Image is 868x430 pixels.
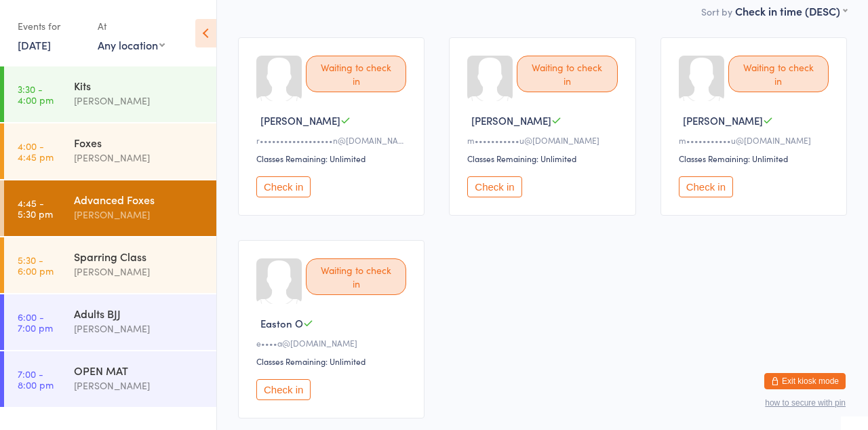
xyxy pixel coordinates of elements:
[256,337,410,349] div: e••••a@[DOMAIN_NAME]
[74,249,205,264] div: Sparring Class
[4,123,216,179] a: 4:00 -4:45 pmFoxes[PERSON_NAME]
[74,321,205,336] div: [PERSON_NAME]
[467,176,521,197] button: Check in
[18,83,54,105] time: 3:30 - 4:00 pm
[18,254,54,276] time: 5:30 - 6:00 pm
[517,56,617,92] div: Waiting to check in
[74,78,205,93] div: Kits
[18,37,51,52] a: [DATE]
[306,258,406,295] div: Waiting to check in
[18,311,53,333] time: 6:00 - 7:00 pm
[74,207,205,222] div: [PERSON_NAME]
[4,237,216,293] a: 5:30 -6:00 pmSparring Class[PERSON_NAME]
[735,3,847,18] div: Check in time (DESC)
[306,56,406,92] div: Waiting to check in
[256,355,410,367] div: Classes Remaining: Unlimited
[260,316,303,330] span: Easton O
[4,351,216,407] a: 7:00 -8:00 pmOPEN MAT[PERSON_NAME]
[18,15,84,37] div: Events for
[98,15,165,37] div: At
[74,363,205,378] div: OPEN MAT
[98,37,165,52] div: Any location
[701,5,732,18] label: Sort by
[4,180,216,236] a: 4:45 -5:30 pmAdvanced Foxes[PERSON_NAME]
[18,197,53,219] time: 4:45 - 5:30 pm
[765,398,846,408] button: how to secure with pin
[74,150,205,165] div: [PERSON_NAME]
[467,134,621,146] div: m•••••••••••u@[DOMAIN_NAME]
[260,113,340,128] span: [PERSON_NAME]
[467,153,621,164] div: Classes Remaining: Unlimited
[74,192,205,207] div: Advanced Foxes
[679,153,833,164] div: Classes Remaining: Unlimited
[728,56,829,92] div: Waiting to check in
[74,306,205,321] div: Adults BJJ
[764,373,846,389] button: Exit kiosk mode
[4,66,216,122] a: 3:30 -4:00 pmKits[PERSON_NAME]
[256,379,311,400] button: Check in
[683,113,763,128] span: [PERSON_NAME]
[679,134,833,146] div: m•••••••••••u@[DOMAIN_NAME]
[74,93,205,109] div: [PERSON_NAME]
[4,294,216,350] a: 6:00 -7:00 pmAdults BJJ[PERSON_NAME]
[256,176,311,197] button: Check in
[471,113,551,128] span: [PERSON_NAME]
[679,176,733,197] button: Check in
[18,368,54,390] time: 7:00 - 8:00 pm
[74,264,205,279] div: [PERSON_NAME]
[256,134,410,146] div: r••••••••••••••••••n@[DOMAIN_NAME]
[256,153,410,164] div: Classes Remaining: Unlimited
[74,378,205,393] div: [PERSON_NAME]
[18,140,54,162] time: 4:00 - 4:45 pm
[74,135,205,150] div: Foxes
